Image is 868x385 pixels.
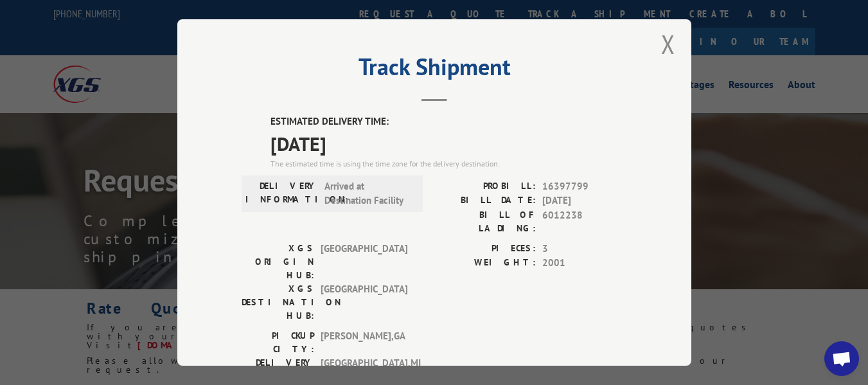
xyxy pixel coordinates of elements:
[542,208,627,235] span: 6012238
[321,282,407,323] span: [GEOGRAPHIC_DATA]
[342,106,394,117] span: Phone number
[242,282,314,323] label: XGS DESTINATION HUB:
[3,345,12,354] input: [GEOGRAPHIC_DATA]
[542,179,627,194] span: 16397799
[434,256,536,271] label: WEIGHT:
[15,328,68,339] span: Custom Cutting
[542,256,627,271] span: 2001
[15,293,60,304] span: Warehousing
[342,53,452,64] span: Account Number (if applicable)
[270,129,627,158] span: [DATE]
[242,356,314,383] label: DELIVERY CITY:
[15,363,96,373] span: Pick and Pack Solutions
[342,1,378,12] span: Last name
[434,193,536,208] label: BILL DATE:
[321,329,407,356] span: [PERSON_NAME] , GA
[324,179,411,208] span: Arrived at Destination Facility
[434,179,536,194] label: PROBILL:
[270,158,627,170] div: The estimated time is using the time zone for the delivery destination.
[3,276,12,284] input: Expedited Shipping
[3,179,12,188] input: Contact by Email
[15,258,49,269] span: Truckload
[15,179,73,190] span: Contact by Email
[3,197,12,205] input: Contact by Phone
[15,241,59,252] span: LTL Shipping
[824,341,859,376] div: Open chat
[15,276,84,287] span: Expedited Shipping
[3,258,12,267] input: Truckload
[661,27,675,61] button: Close modal
[3,293,12,301] input: Warehousing
[542,242,627,256] span: 3
[3,241,12,249] input: LTL Shipping
[242,242,314,282] label: XGS ORIGIN HUB:
[15,310,101,321] span: Supply Chain Integration
[270,114,627,129] label: ESTIMATED DELIVERY TIME:
[321,242,407,282] span: [GEOGRAPHIC_DATA]
[3,328,12,336] input: Custom Cutting
[242,58,627,82] h2: Track Shipment
[542,193,627,208] span: [DATE]
[434,208,536,235] label: BILL OF LADING:
[245,179,318,208] label: DELIVERY INFORMATION:
[3,363,12,371] input: Pick and Pack Solutions
[15,345,91,356] span: [GEOGRAPHIC_DATA]
[321,356,407,383] span: [GEOGRAPHIC_DATA] , MI
[242,329,314,356] label: PICKUP CITY:
[434,242,536,256] label: PIECES:
[3,310,12,319] input: Supply Chain Integration
[15,197,76,208] span: Contact by Phone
